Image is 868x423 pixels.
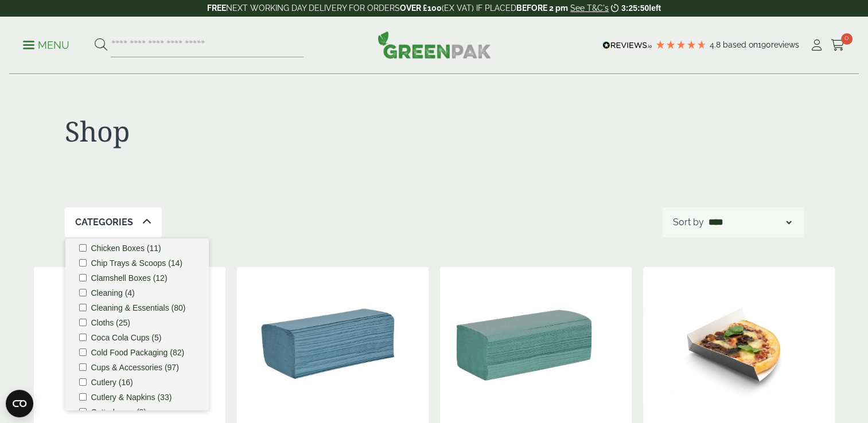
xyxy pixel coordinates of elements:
label: Cleaning & Essentials (80) [91,304,186,312]
strong: FREE [207,3,226,13]
label: Chicken Boxes (11) [91,244,161,252]
div: 4.79 Stars [655,40,707,50]
img: Quarter Black Pizza Slice tray - food side (Large)[12078] [643,267,835,410]
p: Menu [23,38,69,52]
label: Cleaning (4) [91,289,135,297]
i: My Account [809,40,824,51]
p: Categories [75,216,133,229]
span: 190 [758,40,771,49]
img: REVIEWS.io [602,41,652,49]
label: Cups & Accessories (97) [91,363,179,371]
span: 3:25:50 [621,3,649,13]
i: Cart [831,40,845,51]
img: GreenPak Supplies [377,31,491,58]
span: left [649,3,661,13]
label: Cutterboxes (8) [91,408,146,416]
img: 3630015C-1-Ply-V-Fold-Hand-Towel-Blue [237,267,429,410]
label: Clamshell Boxes (12) [91,274,168,282]
span: Based on [723,40,758,49]
label: Chip Trays & Scoops (14) [91,259,183,267]
strong: BEFORE 2 pm [516,3,568,13]
img: 3630015B-1-Ply-V-Fold-Hand-Towel-Green [440,267,632,410]
label: Cold Food Packaging (82) [91,348,185,357]
strong: OVER £100 [400,3,442,13]
label: Cutlery (16) [91,378,133,386]
label: Cutlery & Napkins (33) [91,393,172,401]
label: Coca Cola Cups (5) [91,334,162,342]
h1: Shop [65,115,434,148]
a: See T&C's [570,3,609,13]
img: dsc_3512a_1-edited [34,267,225,410]
span: 0 [841,33,853,45]
p: Sort by [673,216,704,229]
button: Open CMP widget [6,390,33,417]
label: Cloths (25) [91,319,130,327]
select: Shop order [706,216,793,229]
a: Menu [23,38,69,50]
a: 0 [831,37,845,54]
span: 4.8 [710,40,723,49]
span: reviews [771,40,799,49]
